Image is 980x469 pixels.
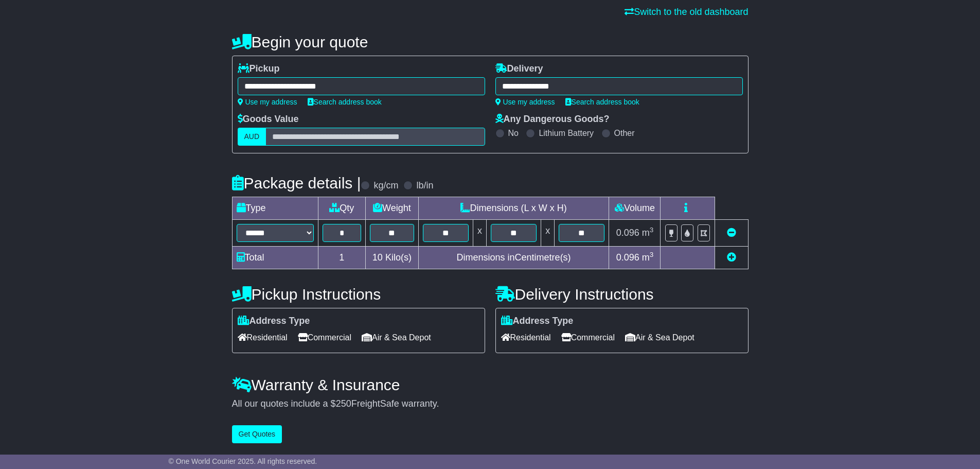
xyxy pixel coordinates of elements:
label: Address Type [501,316,574,327]
td: 1 [318,247,366,269]
span: 0.096 [616,228,639,238]
span: m [642,252,654,263]
span: Commercial [298,329,351,345]
span: Residential [501,329,551,345]
h4: Pickup Instructions [232,286,485,303]
span: Residential [238,329,288,345]
td: x [473,220,486,247]
td: Dimensions (L x W x H) [418,197,609,220]
label: kg/cm [373,180,398,192]
td: Kilo(s) [366,247,419,269]
span: 0.096 [616,252,639,263]
sup: 3 [650,251,654,258]
a: Add new item [727,252,736,263]
label: lb/in [416,180,433,192]
td: Volume [609,197,661,220]
span: m [642,228,654,238]
label: Delivery [495,63,543,75]
a: Switch to the old dashboard [625,7,748,17]
label: Other [614,128,635,138]
td: Dimensions in Centimetre(s) [418,247,609,269]
td: Type [232,197,318,220]
td: Total [232,247,318,269]
sup: 3 [650,226,654,234]
span: 10 [372,252,383,263]
h4: Warranty & Insurance [232,376,749,393]
label: Address Type [238,316,310,327]
a: Search address book [565,98,639,106]
span: 250 [336,398,351,409]
span: Air & Sea Depot [362,329,431,345]
label: Lithium Battery [539,128,594,138]
td: x [541,220,555,247]
h4: Delivery Instructions [495,286,749,303]
td: Qty [318,197,366,220]
span: © One World Courier 2025. All rights reserved. [169,457,317,465]
label: Pickup [238,63,280,75]
label: Goods Value [238,114,299,125]
span: Air & Sea Depot [625,329,694,345]
a: Use my address [495,98,555,106]
a: Remove this item [727,228,736,238]
span: Commercial [561,329,615,345]
a: Use my address [238,98,297,106]
td: Weight [366,197,419,220]
h4: Begin your quote [232,33,749,50]
h4: Package details | [232,175,361,192]
label: AUD [238,128,266,146]
label: Any Dangerous Goods? [495,114,610,125]
a: Search address book [308,98,382,106]
div: All our quotes include a $ FreightSafe warranty. [232,398,749,410]
button: Get Quotes [232,425,282,443]
label: No [508,128,519,138]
